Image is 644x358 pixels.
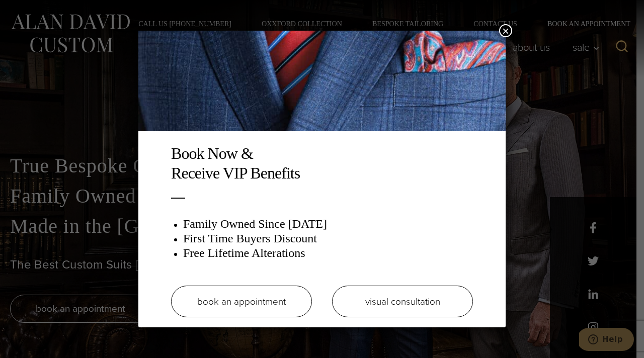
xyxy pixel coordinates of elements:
h3: Family Owned Since [DATE] [183,217,473,231]
span: Help [23,7,44,16]
h3: First Time Buyers Discount [183,231,473,246]
h3: Free Lifetime Alterations [183,246,473,260]
h2: Book Now & Receive VIP Benefits [171,144,473,183]
a: visual consultation [332,286,473,317]
a: book an appointment [171,286,312,317]
button: Close [499,24,512,37]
